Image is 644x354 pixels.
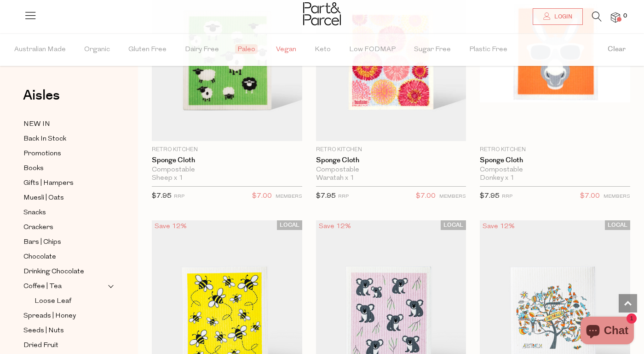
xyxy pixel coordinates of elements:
span: Dairy Free [185,34,219,66]
a: Loose Leaf [34,295,107,307]
span: NEW IN [23,119,50,130]
img: Part&Parcel [303,2,341,25]
a: Spreads | Honey [23,310,107,322]
small: MEMBERS [276,194,302,199]
span: Seeds | Nuts [23,325,64,336]
div: Compostable [480,166,630,174]
span: Low FODMAP [349,34,396,66]
a: Back In Stock [23,133,107,145]
span: $7.95 [480,193,500,200]
a: Dried Fruit [23,340,107,351]
span: Vegan [276,34,296,66]
span: 0 [621,12,629,20]
a: Drinking Chocolate [23,266,107,277]
button: Clear filter by Filter [589,33,644,66]
span: $7.95 [152,193,172,200]
span: Login [552,13,572,21]
span: Aisles [23,85,60,106]
span: Organic [84,34,110,66]
span: Keto [315,34,331,66]
a: Snacks [23,207,107,218]
a: Chocolate [23,251,107,263]
span: Donkey x 1 [480,174,514,183]
span: Drinking Chocolate [23,266,84,277]
span: $7.00 [252,190,272,202]
small: MEMBERS [604,194,630,199]
p: Retro Kitchen [480,146,630,154]
div: Save 12% [480,220,517,233]
small: MEMBERS [439,194,466,199]
a: Promotions [23,148,107,159]
a: Login [533,8,583,25]
span: Muesli | Oats [23,193,64,204]
small: RRP [174,194,184,199]
button: Expand/Collapse Coffee | Tea [108,281,114,292]
span: Sugar Free [414,34,451,66]
div: Save 12% [316,220,354,233]
a: Seeds | Nuts [23,325,107,336]
a: Crackers [23,222,107,233]
span: LOCAL [441,220,466,230]
span: Dried Fruit [23,340,58,351]
span: Plastic Free [469,34,507,66]
span: Waratah x 1 [316,174,354,183]
span: LOCAL [277,220,302,230]
span: Promotions [23,148,61,159]
a: Aisles [23,88,60,112]
a: 0 [611,12,620,22]
a: NEW IN [23,118,107,130]
span: Gifts | Hampers [23,178,74,189]
small: RRP [502,194,512,199]
span: $7.00 [580,190,600,202]
span: $7.00 [416,190,436,202]
span: Bars | Chips [23,237,61,248]
span: $7.95 [316,193,336,200]
span: Sheep x 1 [152,174,183,183]
span: Australian Made [14,34,66,66]
span: Snacks [23,207,46,218]
span: Paleo [235,44,258,54]
div: Compostable [152,166,302,174]
p: Retro Kitchen [152,146,302,154]
small: RRP [338,194,349,199]
span: Back In Stock [23,134,66,145]
a: Gifts | Hampers [23,177,107,189]
a: Sponge Cloth [480,156,630,165]
span: Chocolate [23,252,56,263]
a: Muesli | Oats [23,192,107,204]
a: Books [23,163,107,174]
a: Sponge Cloth [316,156,466,165]
span: LOCAL [605,220,630,230]
div: Save 12% [152,220,190,233]
span: Spreads | Honey [23,311,76,322]
a: Bars | Chips [23,236,107,248]
inbox-online-store-chat: Shopify online store chat [578,317,637,347]
span: Loose Leaf [34,296,71,307]
div: Compostable [316,166,466,174]
a: Coffee | Tea [23,281,107,292]
span: Coffee | Tea [23,281,62,292]
span: Crackers [23,222,53,233]
span: Books [23,163,44,174]
span: Gluten Free [128,34,167,66]
p: Retro Kitchen [316,146,466,154]
a: Sponge Cloth [152,156,302,165]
